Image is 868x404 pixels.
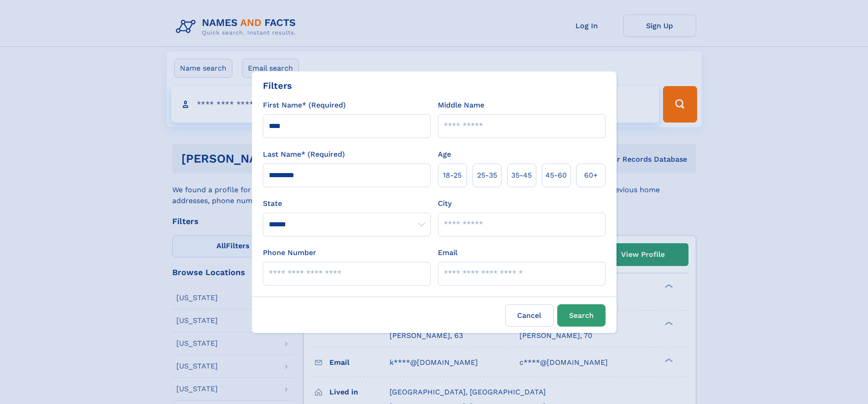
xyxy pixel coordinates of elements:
[505,304,554,327] label: Cancel
[263,247,316,258] label: Phone Number
[438,198,452,209] label: City
[438,149,451,160] label: Age
[263,100,346,111] label: First Name* (Required)
[557,304,606,327] button: Search
[263,79,292,92] div: Filters
[438,100,484,111] label: Middle Name
[545,170,567,181] span: 45‑60
[511,170,532,181] span: 35‑45
[443,170,462,181] span: 18‑25
[584,170,598,181] span: 60+
[263,149,345,160] label: Last Name* (Required)
[263,198,431,209] label: State
[477,170,497,181] span: 25‑35
[438,247,457,258] label: Email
